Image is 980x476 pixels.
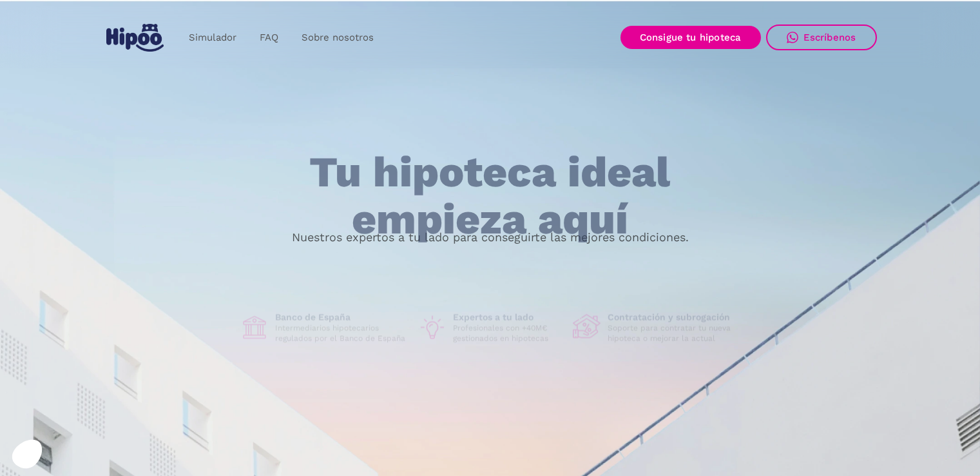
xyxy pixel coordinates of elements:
[803,32,856,43] div: Escríbenos
[608,323,740,344] p: Soporte para contratar tu nueva hipoteca o mejorar la actual
[275,312,408,323] h1: Banco de España
[620,26,761,49] a: Consigue tu hipoteca
[245,149,734,243] h1: Tu hipoteca ideal empieza aquí
[292,232,689,243] p: Nuestros expertos a tu lado para conseguirte las mejores condiciones.
[290,25,385,50] a: Sobre nosotros
[177,25,248,50] a: Simulador
[608,312,740,323] h1: Contratación y subrogación
[248,25,290,50] a: FAQ
[766,25,877,50] a: Escríbenos
[104,19,167,57] a: home
[275,323,408,344] p: Intermediarios hipotecarios regulados por el Banco de España
[453,312,562,323] h1: Expertos a tu lado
